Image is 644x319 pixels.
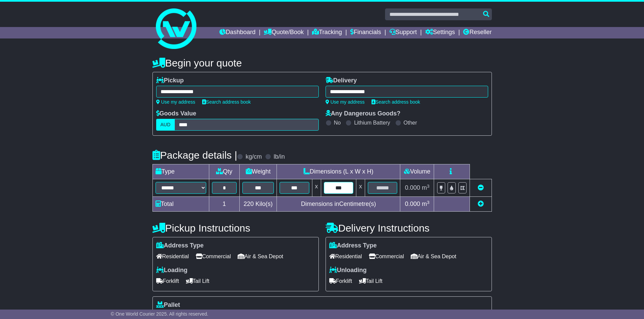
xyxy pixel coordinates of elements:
td: Kilo(s) [240,197,277,212]
td: x [356,179,365,197]
h4: Package details | [152,150,237,161]
h4: Begin your quote [152,57,492,69]
label: Address Type [156,242,204,249]
span: 0.000 [405,201,420,207]
span: Residential [329,251,362,262]
label: kg/cm [245,153,262,161]
label: Pallet [156,301,180,309]
span: 0.000 [405,184,420,191]
a: Financials [350,27,381,38]
label: Address Type [329,242,377,249]
label: AUD [156,119,175,131]
span: Air & Sea Depot [238,251,283,262]
span: Commercial [196,251,231,262]
span: © One World Courier 2025. All rights reserved. [111,311,209,317]
sup: 3 [427,184,430,189]
a: Settings [425,27,455,38]
span: Tail Lift [359,276,383,286]
label: Goods Value [156,110,196,117]
a: Remove this item [478,184,484,191]
td: Type [152,164,209,179]
span: Forklift [156,276,179,286]
span: m [422,201,430,207]
label: Loading [156,267,188,274]
span: 220 [244,201,254,207]
label: lb/in [273,153,285,161]
label: Unloading [329,267,367,274]
span: Commercial [369,251,404,262]
td: Dimensions (L x W x H) [277,164,400,179]
a: Dashboard [219,27,256,38]
h4: Delivery Instructions [326,222,492,234]
h4: Pickup Instructions [152,222,319,234]
label: Lithium Battery [354,119,390,126]
span: Air & Sea Depot [411,251,456,262]
a: Reseller [463,27,492,38]
td: 1 [209,197,240,212]
a: Add new item [478,201,484,207]
label: Other [404,119,417,126]
td: Dimensions in Centimetre(s) [277,197,400,212]
td: Qty [209,164,240,179]
a: Search address book [372,99,420,105]
a: Search address book [202,99,251,105]
span: m [422,184,430,191]
a: Quote/Book [264,27,304,38]
label: Pickup [156,77,184,84]
span: Forklift [329,276,352,286]
span: Residential [156,251,189,262]
sup: 3 [427,200,430,205]
a: Use my address [156,99,195,105]
label: No [334,119,341,126]
a: Support [389,27,417,38]
a: Use my address [326,99,365,105]
td: x [312,179,321,197]
span: Tail Lift [186,276,210,286]
td: Total [152,197,209,212]
label: Delivery [326,77,357,84]
td: Weight [240,164,277,179]
td: Volume [400,164,434,179]
label: Any Dangerous Goods? [326,110,401,117]
a: Tracking [312,27,342,38]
